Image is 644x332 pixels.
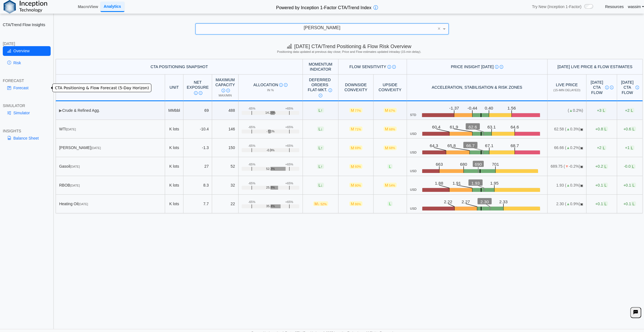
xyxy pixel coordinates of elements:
[510,143,519,148] text: 68.7
[547,120,587,138] td: 62.58 ( 0.3%)
[342,64,403,69] div: Flow Sensitivity
[590,80,613,95] div: [DATE] CTA Flow
[595,164,608,169] span: +0.2
[387,201,392,206] span: L
[547,59,643,75] th: [DATE] Live Price & Flow Estimates
[625,108,634,113] span: +2
[78,202,88,206] span: [DATE]
[59,127,161,132] div: WTI
[183,138,212,157] td: -1.3
[3,46,51,56] a: Overview
[317,108,324,113] span: L
[266,167,275,171] span: 52.3%
[355,184,361,187] span: 80%
[284,83,287,87] img: Read More
[3,83,51,93] a: Forecast
[410,169,416,173] span: USD
[466,143,475,148] text: 66.7
[349,127,362,131] span: M
[321,183,323,187] span: ↓
[355,202,361,206] span: 86%
[183,157,212,176] td: 27
[317,145,324,150] span: L
[485,143,493,148] text: 67.1
[59,183,161,188] div: RBOB
[410,188,416,192] span: USD
[547,157,587,176] td: 689.75 ( -0.2%)
[70,184,80,187] span: [DATE]
[265,111,276,115] span: 14.20%
[630,164,635,169] span: L
[3,133,51,143] a: Balance Sheet
[601,108,606,113] span: L
[389,109,395,112] span: 67%
[631,127,636,131] span: L
[507,106,516,110] text: 1.56
[603,201,608,206] span: L
[547,75,587,101] th: Live Price
[212,101,238,120] td: 488
[603,127,608,131] span: L
[321,127,323,131] span: ↓
[355,165,361,168] span: 60%
[355,128,361,131] span: 71%
[499,199,508,204] text: 2.33
[100,2,124,12] a: Analytics
[267,88,274,92] span: in %
[355,109,361,112] span: 77%
[389,184,395,187] span: 54%
[285,163,293,166] div: +65%
[389,146,395,150] span: 68%
[285,200,293,204] div: +65%
[165,176,183,195] td: K lots
[485,106,493,110] text: 0.40
[467,106,477,110] text: -0.44
[165,157,183,176] td: K lots
[547,176,587,195] td: 1.93 ( 0.3%)
[285,125,293,129] div: +65%
[384,127,397,131] span: M
[628,4,644,9] a: wassim
[187,80,209,95] div: Net Exposure
[553,88,580,92] span: (15-min delayed)
[430,143,438,148] text: 64.3
[349,183,362,187] span: M
[384,183,397,187] span: M
[59,164,161,169] div: Gasoil
[279,83,283,87] img: Info
[392,65,396,69] img: Read More
[620,80,639,95] div: [DATE] CTA Flow
[605,4,624,9] a: Resources
[580,184,583,187] span: OPEN: Market session is currently open.
[248,125,255,129] div: -65%
[580,202,583,206] span: OPEN: Market session is currently open.
[3,103,51,108] div: SIMULATOR
[436,162,443,167] text: 663
[476,162,483,167] text: 690
[624,164,635,169] span: -0.0
[165,75,183,101] th: Unit
[471,180,480,185] text: 1.93
[469,124,477,129] text: 62.6
[635,86,639,89] img: Info
[595,183,608,187] span: +0.1
[317,164,324,169] span: L
[218,94,232,97] span: Max/Min
[248,163,255,166] div: -65%
[629,145,634,150] span: L
[303,59,338,75] th: Momentum Indicator
[266,148,274,152] span: -0.9%
[183,176,212,195] td: 8.3
[566,183,570,187] span: ▲
[595,127,608,131] span: +0.8
[248,144,255,148] div: -65%
[566,145,570,150] span: ▲
[66,128,76,131] span: [DATE]
[318,202,319,206] span: ↓
[56,101,165,120] td: Crude & Refined Agg.
[631,201,636,206] span: L
[328,88,332,92] img: Info
[597,145,606,150] span: +2
[480,199,489,204] text: 2.30
[56,75,165,101] th: MARKET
